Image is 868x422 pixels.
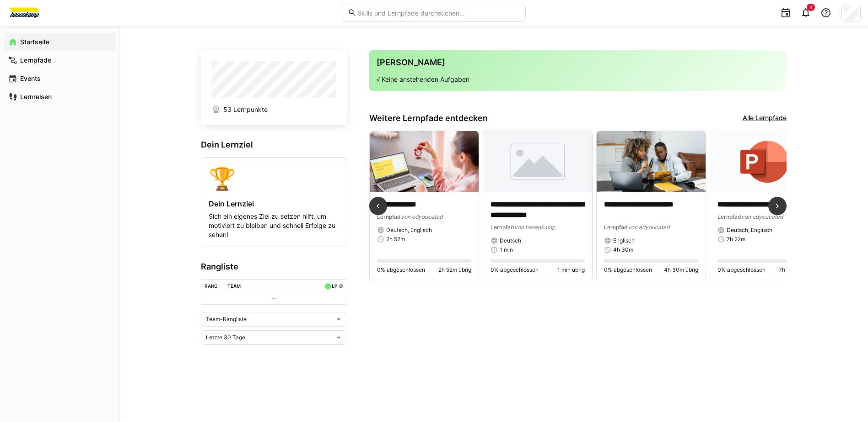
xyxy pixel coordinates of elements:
[386,236,405,243] span: 2h 52m
[356,9,520,17] input: Skills und Lernpfade durchsuchen…
[664,266,698,274] span: 4h 30m übrig
[386,227,432,234] span: Deutsch, Englisch
[377,266,425,274] span: 0% abgeschlossen
[438,266,471,274] span: 2h 52m übrig
[491,266,539,274] span: 0% abgeschlossen
[809,5,812,10] span: 3
[491,224,514,231] span: Lernpfad
[727,227,772,234] span: Deutsch, Englisch
[201,140,347,150] h3: Dein Lernziel
[613,237,635,244] span: Englisch
[743,113,787,123] a: Alle Lernpfade
[332,283,337,289] div: LP
[209,199,340,208] h4: Dein Lernziel
[206,316,247,323] span: Team-Rangliste
[514,224,555,231] span: von hasenkamp
[500,237,521,244] span: Deutsch
[209,165,340,192] div: 🏆
[209,212,340,239] p: Sich ein eigenes Ziel zu setzen hilft, um motiviert zu bleiben und schnell Erfolge zu sehen!
[370,131,479,192] img: image
[500,246,513,253] span: 1 min
[401,213,442,220] span: von edyoucated
[717,213,741,220] span: Lernpfad
[779,266,812,274] span: 7h 22m übrig
[377,75,779,84] p: √ Keine anstehenden Aufgaben
[339,281,343,289] a: ø
[205,283,218,289] div: Rang
[597,131,706,192] img: image
[613,246,633,253] span: 4h 30m
[223,105,268,114] span: 53 Lernpunkte
[717,266,766,274] span: 0% abgeschlossen
[604,266,652,274] span: 0% abgeschlossen
[377,213,401,220] span: Lernpfad
[206,334,245,341] span: Letzte 30 Tage
[557,266,585,274] span: 1 min übrig
[727,236,745,243] span: 7h 22m
[377,58,779,68] h3: [PERSON_NAME]
[201,262,347,272] h3: Rangliste
[710,131,819,192] img: image
[628,224,669,231] span: von edyoucated
[369,113,488,123] h3: Weitere Lernpfade entdecken
[604,224,628,231] span: Lernpfad
[741,213,783,220] span: von edyoucated
[227,283,241,289] div: Team
[483,131,592,192] img: image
